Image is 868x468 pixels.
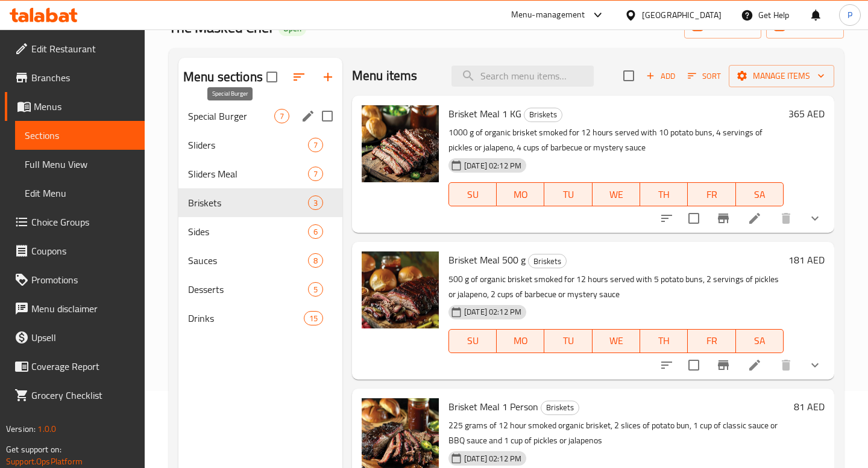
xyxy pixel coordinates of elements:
[640,329,688,353] button: TH
[511,8,585,22] div: Menu-management
[616,63,641,88] span: Select section
[549,186,587,203] span: TU
[693,332,731,349] span: FR
[524,108,562,122] div: Briskets
[188,311,304,325] div: Drinks
[5,92,145,121] a: Menus
[747,358,762,372] a: Edit menu item
[641,67,680,85] span: Add item
[309,284,322,295] span: 5
[31,272,135,287] span: Promotions
[451,66,594,87] input: search
[736,182,784,206] button: SA
[31,359,135,374] span: Coverage Report
[681,206,706,231] span: Select to update
[31,70,135,85] span: Branches
[448,272,784,302] p: 500 g of organic brisket smoked for 12 hours served with 5 potato buns, 2 servings of pickles or ...
[652,204,681,233] button: sort-choices
[188,224,308,239] span: Sides
[309,140,322,151] span: 7
[685,67,724,85] button: Sort
[362,251,439,328] img: Brisket Meal 500 g
[593,182,640,206] button: WE
[15,179,145,208] a: Edit Menu
[747,211,762,226] a: Edit menu item
[178,102,342,131] div: Special Burger7edit
[5,208,145,236] a: Choice Groups
[641,67,680,85] button: Add
[681,353,706,378] span: Select to update
[6,442,61,457] span: Get support on:
[188,167,308,181] span: Sliders Meal
[448,182,497,206] button: SU
[308,224,323,239] div: items
[309,226,322,238] span: 6
[178,188,342,217] div: Briskets3
[808,358,822,372] svg: Show Choices
[309,197,322,209] span: 3
[502,332,539,349] span: MO
[308,167,323,181] div: items
[644,69,677,83] span: Add
[178,97,342,337] nav: Menu sections
[31,301,135,316] span: Menu disclaimer
[6,421,36,437] span: Version:
[37,421,56,437] span: 1.0.0
[448,418,789,448] p: 225 grams of 12 hour smoked organic brisket, 2 slices of potato bun, 1 cup of classic sauce or BB...
[5,34,145,63] a: Edit Restaurant
[848,8,852,22] span: P
[259,64,285,90] span: Select all sections
[688,69,721,83] span: Sort
[788,251,825,268] h6: 181 AED
[528,254,567,268] div: Briskets
[5,352,145,381] a: Coverage Report
[709,204,738,233] button: Branch-specific-item
[593,329,640,353] button: WE
[741,186,779,203] span: SA
[738,69,825,84] span: Manage items
[188,253,308,268] span: Sauces
[736,329,784,353] button: SA
[459,306,526,318] span: [DATE] 02:12 PM
[645,186,683,203] span: TH
[454,186,492,203] span: SU
[729,65,834,87] button: Manage items
[597,186,635,203] span: WE
[31,330,135,345] span: Upsell
[694,20,752,35] span: import
[5,236,145,265] a: Coupons
[688,329,735,353] button: FR
[178,246,342,275] div: Sauces8
[497,329,544,353] button: MO
[5,265,145,294] a: Promotions
[304,313,322,324] span: 15
[776,20,834,35] span: export
[274,109,289,123] div: items
[693,186,731,203] span: FR
[524,108,562,122] span: Briskets
[304,311,323,325] div: items
[459,160,526,171] span: [DATE] 02:12 PM
[541,401,579,415] div: Briskets
[5,294,145,323] a: Menu disclaimer
[15,121,145,150] a: Sections
[645,332,683,349] span: TH
[308,196,323,210] div: items
[188,282,308,297] span: Desserts
[652,351,681,380] button: sort-choices
[178,275,342,304] div: Desserts5
[25,186,135,200] span: Edit Menu
[31,388,135,402] span: Grocery Checklist
[188,196,308,210] div: Briskets
[25,128,135,143] span: Sections
[642,8,722,22] div: [GEOGRAPHIC_DATA]
[448,105,521,123] span: Brisket Meal 1 KG
[448,251,526,269] span: Brisket Meal 500 g
[544,329,592,353] button: TU
[31,42,135,56] span: Edit Restaurant
[362,105,439,182] img: Brisket Meal 1 KG
[308,282,323,297] div: items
